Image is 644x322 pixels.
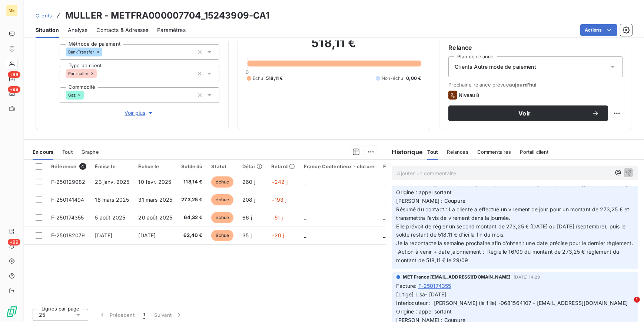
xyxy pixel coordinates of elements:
[211,194,233,205] span: échue
[520,149,549,155] span: Portail client
[455,63,536,71] span: Clients Autre mode de paiement
[253,75,263,82] span: Échu
[36,13,52,19] span: Clients
[68,26,87,34] span: Analyse
[138,179,171,185] span: 10 févr. 2025
[580,24,617,36] button: Actions
[304,214,306,221] span: _
[242,196,255,203] span: 208 j
[51,214,84,221] span: F-250174355
[62,149,73,155] span: Tout
[418,282,451,290] span: F-250174355
[95,163,130,169] div: Émise le
[242,232,252,238] span: 35 j
[96,26,148,34] span: Contacts & Adresses
[68,71,89,76] span: Particulier
[157,26,186,34] span: Paramètres
[403,274,511,280] span: MET France [EMAIL_ADDRESS][DOMAIN_NAME]
[211,176,233,188] span: échue
[382,75,403,82] span: Non-échu
[79,163,86,170] span: 4
[383,196,385,203] span: _
[6,4,18,16] div: ME
[383,214,385,221] span: _
[447,149,468,155] span: Relances
[125,109,154,117] span: Voir plus
[406,75,421,82] span: 0,00 €
[386,147,423,156] h6: Historique
[68,50,94,54] span: BankTransfer
[271,214,283,221] span: +51 j
[247,36,421,58] h2: 518,11 €
[138,163,172,169] div: Échue le
[138,196,172,203] span: 31 mars 2025
[143,311,145,319] span: 1
[39,311,45,319] span: 25
[95,232,113,238] span: [DATE]
[271,179,288,185] span: +242 j
[51,232,85,238] span: F-250182079
[383,179,385,185] span: _
[51,196,84,203] span: F-250141494
[8,239,20,245] span: +99
[211,212,233,223] span: échue
[65,9,270,22] h3: MULLER - METFRA000007704_15243909-CA1
[304,163,374,169] div: France Contentieux - cloture
[8,71,20,78] span: +99
[97,70,103,77] input: Ajouter une valeur
[95,214,126,221] span: 5 août 2025
[457,110,592,116] span: Voir
[427,149,438,155] span: Tout
[6,306,18,318] img: Logo LeanPay
[60,109,219,117] button: Voir plus
[509,82,537,88] span: aujourd’hui
[459,92,479,98] span: Niveau 8
[51,179,86,185] span: F-250129082
[211,163,233,169] div: Statut
[181,214,202,221] span: 64,32 €
[181,178,202,186] span: 118,14 €
[448,82,623,88] span: Prochaine relance prévue
[396,282,417,290] span: Facture :
[383,232,385,238] span: _
[95,196,129,203] span: 16 mars 2025
[448,105,608,121] button: Voir
[271,232,284,238] span: +20 j
[477,149,511,155] span: Commentaires
[82,149,99,155] span: Graphe
[242,214,252,221] span: 66 j
[138,232,156,238] span: [DATE]
[51,163,86,170] div: Référence
[304,196,306,203] span: _
[448,43,623,52] h6: Relance
[514,275,540,279] span: [DATE] 14:29
[211,230,233,241] span: échue
[242,163,262,169] div: Délai
[102,49,108,55] input: Ajouter une valeur
[68,93,76,97] span: Gaz
[84,92,90,98] input: Ajouter une valeur
[304,179,306,185] span: _
[266,75,283,82] span: 518,11 €
[242,179,255,185] span: 260 j
[181,163,202,169] div: Solde dû
[36,26,59,34] span: Situation
[8,86,20,93] span: +99
[271,196,286,203] span: +193 j
[304,232,306,238] span: _
[33,149,53,155] span: En cours
[383,163,434,169] div: Facture / Echéancier
[181,196,202,204] span: 273,25 €
[246,69,249,75] span: 0
[619,297,637,315] iframe: Intercom live chat
[396,172,633,263] span: [Litige] Lisa- [DATE] Interlocuteur : [PERSON_NAME] (la fille) -0681564107 - [EMAIL_ADDRESS][DOMA...
[271,163,295,169] div: Retard
[138,214,172,221] span: 20 août 2025
[95,179,130,185] span: 23 janv. 2025
[634,297,640,303] span: 1
[36,12,52,19] a: Clients
[181,232,202,239] span: 62,40 €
